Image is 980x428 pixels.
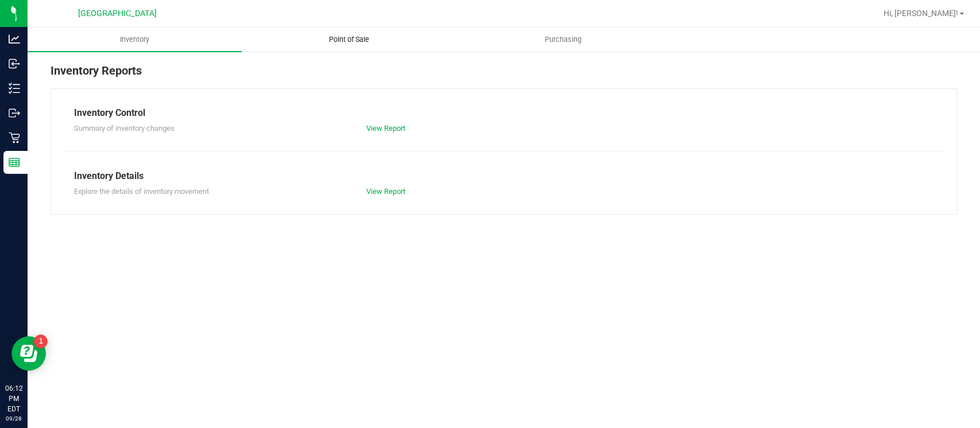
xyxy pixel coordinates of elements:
inline-svg: Outbound [9,107,20,119]
span: Hi, [PERSON_NAME]! [884,9,958,18]
inline-svg: Inbound [9,58,20,69]
a: Inventory [28,28,242,52]
div: Inventory Details [74,169,933,183]
p: 09/28 [5,414,22,423]
inline-svg: Reports [9,157,20,168]
span: Explore the details of inventory movement [74,187,209,196]
a: View Report [366,124,405,133]
inline-svg: Inventory [9,83,20,94]
inline-svg: Analytics [9,33,20,45]
iframe: Resource center unread badge [34,334,48,348]
span: Purchasing [529,34,597,45]
a: Purchasing [456,28,671,52]
iframe: Resource center [11,336,46,371]
inline-svg: Retail [9,132,20,143]
div: Inventory Reports [51,62,957,88]
p: 06:12 PM EDT [5,383,22,414]
div: Inventory Control [74,106,933,120]
span: Inventory [104,34,165,45]
a: View Report [366,187,405,196]
span: [GEOGRAPHIC_DATA] [78,9,157,18]
span: Point of Sale [313,34,385,45]
a: Point of Sale [242,28,456,52]
span: Summary of inventory changes [74,124,175,133]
